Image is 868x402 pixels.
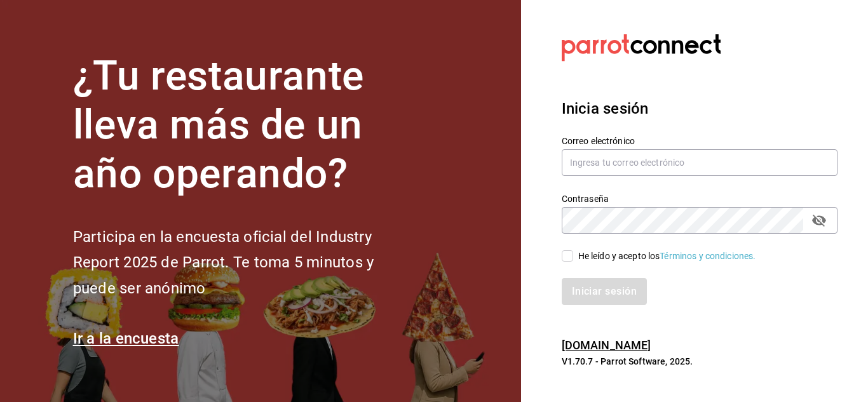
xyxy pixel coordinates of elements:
a: Ir a la encuesta [73,330,179,347]
label: Correo electrónico [562,137,837,145]
h3: Inicia sesión [562,97,837,120]
label: Contraseña [562,194,837,203]
div: He leído y acepto los [578,250,756,263]
h1: ¿Tu restaurante lleva más de un año operando? [73,52,416,198]
button: passwordField [808,210,830,231]
a: Términos y condiciones. [660,251,756,261]
a: [DOMAIN_NAME] [562,338,651,352]
input: Ingresa tu correo electrónico [562,149,837,176]
h2: Participa en la encuesta oficial del Industry Report 2025 de Parrot. Te toma 5 minutos y puede se... [73,224,416,302]
p: V1.70.7 - Parrot Software, 2025. [562,355,837,368]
